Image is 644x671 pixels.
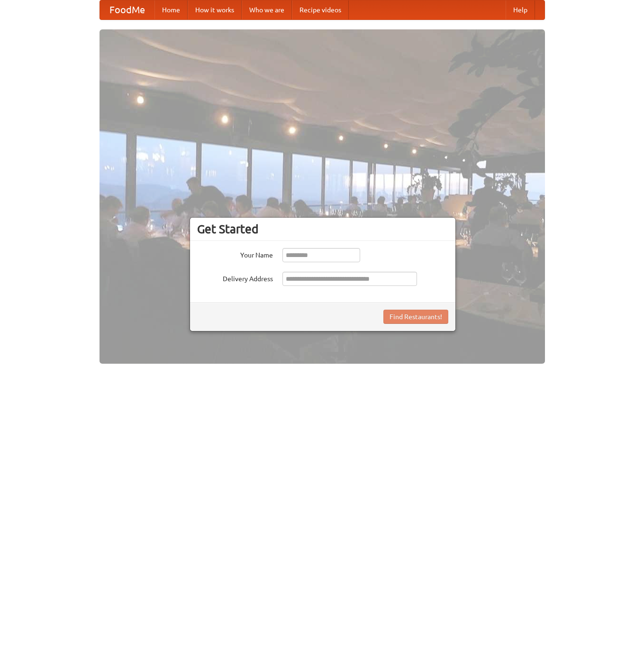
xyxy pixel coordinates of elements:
[242,0,292,19] a: Who we are
[154,0,188,19] a: Home
[100,0,154,19] a: FoodMe
[197,248,273,260] label: Your Name
[506,0,535,19] a: Help
[197,222,448,236] h3: Get Started
[383,310,448,324] button: Find Restaurants!
[197,272,273,284] label: Delivery Address
[292,0,349,19] a: Recipe videos
[188,0,242,19] a: How it works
